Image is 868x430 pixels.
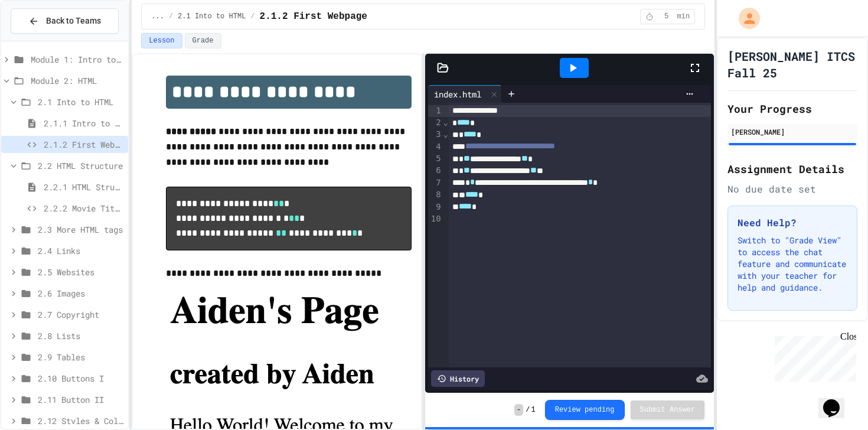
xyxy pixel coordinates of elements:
button: Grade [185,33,221,48]
span: 2.10 Buttons I [38,372,123,385]
span: Submit Answer [640,405,696,415]
div: 3 [428,129,443,141]
span: / [169,12,173,21]
h3: Need Help? [738,216,847,230]
div: 7 [428,177,443,189]
div: 8 [428,189,443,201]
span: 2.4 Links [38,245,123,257]
div: 4 [428,141,443,153]
div: index.html [428,85,502,103]
span: 2.3 More HTML tags [38,223,123,236]
button: Lesson [141,33,182,48]
div: 2 [428,117,443,129]
div: 6 [428,165,443,177]
span: Fold line [443,118,449,127]
h2: Assignment Details [727,161,857,177]
div: No due date set [727,182,857,196]
span: Fold line [443,129,449,139]
div: 5 [428,153,443,165]
span: 2.1 Into to HTML [38,96,123,108]
span: 2.1.2 First Webpage [260,9,367,24]
span: 2.12 Styles & Colors [38,415,123,427]
div: 9 [428,201,443,213]
span: 2.1 Into to HTML [178,12,246,21]
iframe: chat widget [818,383,856,418]
button: Back to Teams [11,8,119,34]
span: 2.1.2 First Webpage [44,138,123,151]
span: min [677,12,690,21]
button: Review pending [545,400,625,420]
iframe: chat widget [770,331,856,382]
span: 5 [657,12,676,21]
span: - [514,404,523,416]
span: 1 [531,405,535,415]
div: [PERSON_NAME] [731,126,854,137]
span: ... [151,12,164,21]
span: Module 1: Intro to the Web [31,53,123,66]
span: 2.9 Tables [38,351,123,363]
h1: [PERSON_NAME] ITCS Fall 25 [727,48,857,81]
span: 2.2.2 Movie Title [44,202,123,214]
span: 2.7 Copyright [38,308,123,321]
span: 2.8 Lists [38,330,123,342]
span: 2.11 Button II [38,393,123,406]
span: 2.5 Websites [38,266,123,278]
span: / [526,405,530,415]
button: Submit Answer [631,400,705,419]
div: My Account [726,5,763,32]
h2: Your Progress [727,100,857,117]
span: 2.2 HTML Structure [38,159,123,172]
div: Chat with us now!Close [5,5,81,75]
span: Back to Teams [46,15,101,27]
span: / [250,12,254,21]
div: 1 [428,105,443,117]
span: 2.6 Images [38,287,123,299]
div: History [431,370,485,387]
div: index.html [428,88,487,100]
p: Switch to "Grade View" to access the chat feature and communicate with your teacher for help and ... [738,234,847,294]
span: 2.2.1 HTML Structure [44,181,123,193]
div: 10 [428,213,443,225]
span: 2.1.1 Intro to HTML [44,117,123,129]
span: Module 2: HTML [31,74,123,87]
